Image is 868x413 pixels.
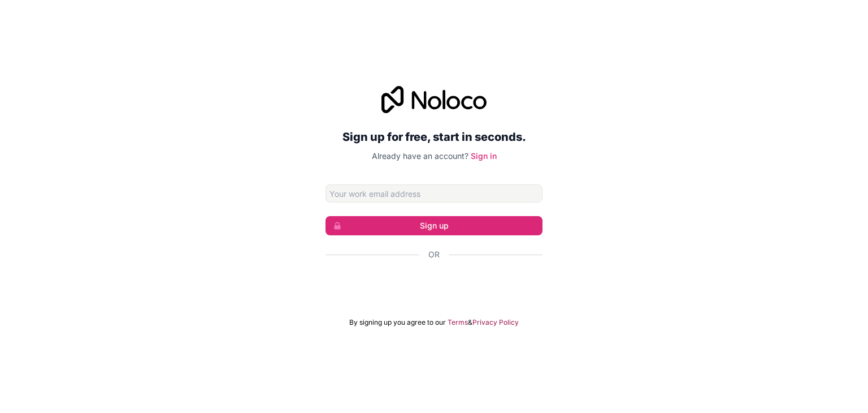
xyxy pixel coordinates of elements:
a: Sign in [471,151,497,161]
a: Privacy Policy [472,318,519,327]
a: Terms [448,318,468,327]
input: Email address [325,184,542,203]
span: By signing up you agree to our [349,318,446,327]
span: Already have an account? [372,151,468,161]
iframe: Sign in with Google Button [320,273,548,298]
span: Or [428,249,440,260]
h2: Sign up for free, start in seconds. [325,127,542,147]
button: Sign up [325,216,542,235]
span: & [468,318,472,327]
